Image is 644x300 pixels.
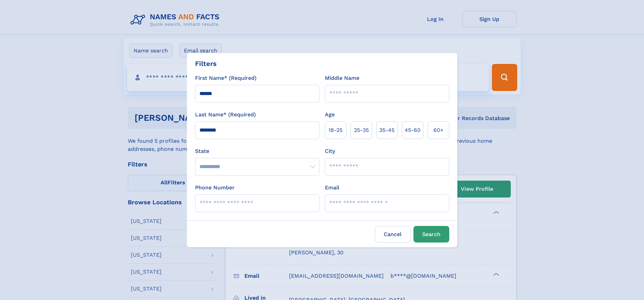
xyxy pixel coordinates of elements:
[405,126,421,134] span: 45‑60
[195,147,319,155] label: State
[195,59,217,69] div: Filters
[354,126,369,134] span: 25‑35
[379,126,395,134] span: 35‑45
[195,74,257,82] label: First Name* (Required)
[325,184,339,192] label: Email
[325,74,359,82] label: Middle Name
[195,184,235,192] label: Phone Number
[413,226,449,243] button: Search
[375,226,411,243] label: Cancel
[325,111,335,119] label: Age
[195,111,256,119] label: Last Name* (Required)
[329,126,342,134] span: 18‑25
[325,147,335,155] label: City
[433,126,444,134] span: 60+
